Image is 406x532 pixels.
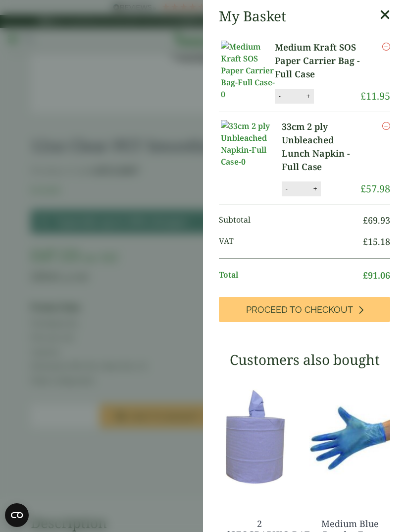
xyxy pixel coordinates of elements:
a: Proceed to Checkout [219,297,390,322]
span: £ [360,182,366,195]
img: 3630017-2-Ply-Blue-Centre-Feed-104m [219,375,300,499]
span: Total [219,269,363,282]
bdi: 91.06 [363,269,390,281]
button: - [282,184,290,193]
h3: Customers also bought [219,352,390,368]
h2: My Basket [219,8,286,25]
img: 33cm 2 ply Unbleached Napkin-Full Case-0 [221,120,282,168]
bdi: 15.18 [363,236,390,247]
a: Remove this item [382,41,390,53]
span: Subtotal [219,214,363,227]
button: Open CMP widget [5,503,29,527]
button: + [310,184,320,193]
button: - [275,92,283,100]
img: 4130015J-Blue-Vinyl-Powder-Free-Gloves-Medium [309,375,390,499]
span: Proceed to Checkout [246,304,353,315]
a: 33cm 2 ply Unbleached Lunch Napkin - Full Case [282,120,360,174]
span: £ [363,214,368,226]
bdi: 57.98 [360,182,390,195]
bdi: 11.95 [360,89,390,103]
span: £ [363,269,368,281]
img: Medium Kraft SOS Paper Carrier Bag-Full Case-0 [221,41,275,100]
bdi: 69.93 [363,214,390,226]
span: VAT [219,235,363,248]
button: + [304,92,313,100]
a: Medium Kraft SOS Paper Carrier Bag - Full Case [275,41,360,81]
span: £ [360,89,366,103]
a: Remove this item [382,120,390,132]
span: £ [363,236,368,247]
